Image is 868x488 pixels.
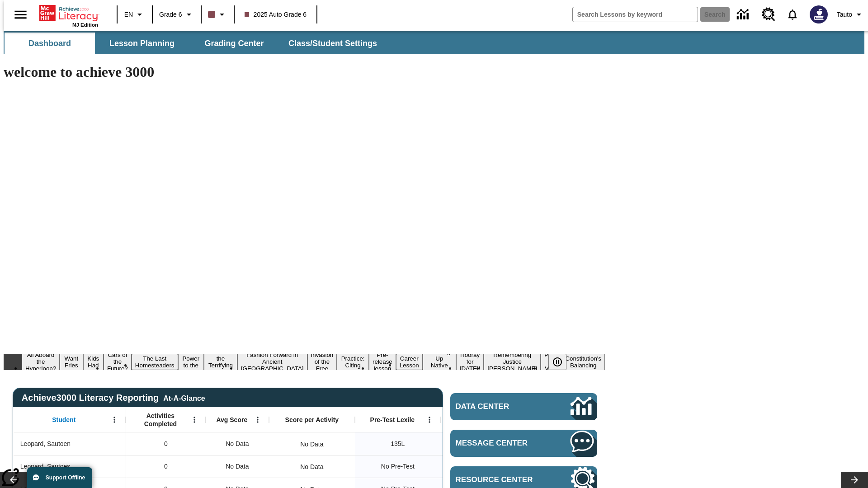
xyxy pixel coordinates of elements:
[456,402,540,411] span: Data Center
[731,2,756,27] a: Data Center
[837,10,852,19] span: Tauto
[4,33,385,54] div: SubNavbar
[132,354,178,370] button: Slide 5 The Last Homesteaders
[108,413,121,427] button: Open Menu
[456,350,484,373] button: Slide 14 Hooray for Constitution Day!
[216,416,247,424] span: Avg Score
[206,432,269,455] div: No Data, Leopard, Sautoen
[237,350,307,373] button: Slide 8 Fashion Forward in Ancient Rome
[124,10,133,19] span: EN
[221,457,253,476] span: No Data
[369,350,396,373] button: Slide 11 Pre-release lesson
[307,343,337,380] button: Slide 9 The Invasion of the Free CD
[285,416,339,424] span: Score per Activity
[423,413,436,427] button: Open Menu
[221,435,253,453] span: No Data
[5,33,95,54] button: Dashboard
[22,393,205,403] span: Achieve3000 Literacy Reporting
[391,439,405,449] span: 135 Lexile, Leopard, Sautoen
[97,33,187,54] button: Lesson Planning
[178,347,204,377] button: Slide 6 Solar Power to the People
[20,439,71,449] span: Leopard, Sautoen
[456,439,543,448] span: Message Center
[456,475,543,484] span: Resource Center
[126,432,206,455] div: 0, Leopard, Sautoen
[4,31,864,54] div: SubNavbar
[833,6,868,23] button: Profile/Settings
[4,64,605,80] h1: welcome to achieve 3000
[104,350,132,373] button: Slide 4 Cars of the Future?
[120,6,149,23] button: Language: EN, Select a language
[204,6,231,23] button: Class color is dark brown. Change class color
[126,455,206,478] div: 0, Leopard, Sautoes
[27,467,92,488] button: Support Offline
[189,33,279,54] button: Grading Center
[28,38,71,49] span: Dashboard
[72,22,98,28] span: NJ Edition
[396,354,423,370] button: Slide 12 Career Lesson
[188,413,201,427] button: Open Menu
[573,7,698,22] input: search field
[296,435,328,453] div: No Data, Leopard, Sautoen
[810,5,828,23] img: Avatar
[204,38,264,49] span: Grading Center
[561,347,605,377] button: Slide 17 The Constitution's Balancing Act
[159,10,182,19] span: Grade 6
[548,354,576,370] div: Pause
[83,340,104,384] button: Slide 3 Dirty Jobs Kids Had To Do
[22,350,60,373] button: Slide 1 All Aboard the Hyperloop?
[381,462,415,471] span: No Pre-Test, Leopard, Sautoes
[52,416,75,424] span: Student
[39,4,98,22] a: Home
[281,33,384,54] button: Class/Student Settings
[541,350,561,373] button: Slide 16 Point of View
[60,340,83,384] button: Slide 2 Do You Want Fries With That?
[450,393,597,420] a: Data Center
[39,3,98,28] div: Home
[251,413,264,427] button: Open Menu
[548,354,566,370] button: Pause
[841,472,868,488] button: Lesson carousel, Next
[7,1,34,28] button: Open side menu
[156,6,198,23] button: Grade: Grade 6, Select a grade
[484,350,541,373] button: Slide 15 Remembering Justice O'Connor
[20,462,71,471] span: Leopard, Sautoes
[337,347,369,377] button: Slide 10 Mixed Practice: Citing Evidence
[204,347,237,377] button: Slide 7 Attack of the Terrifying Tomatoes
[804,3,833,26] button: Select a new avatar
[756,2,781,27] a: Resource Center, Will open in new tab
[296,458,328,476] div: No Data, Leopard, Sautoes
[370,416,415,424] span: Pre-Test Lexile
[164,439,168,449] span: 0
[46,474,85,481] span: Support Offline
[245,10,307,19] span: 2025 Auto Grade 6
[423,347,456,377] button: Slide 13 Cooking Up Native Traditions
[288,38,377,49] span: Class/Student Settings
[781,3,804,26] a: Notifications
[163,393,205,403] div: At-A-Glance
[450,430,597,457] a: Message Center
[131,412,190,428] span: Activities Completed
[109,38,175,49] span: Lesson Planning
[206,455,269,478] div: No Data, Leopard, Sautoes
[164,462,168,471] span: 0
